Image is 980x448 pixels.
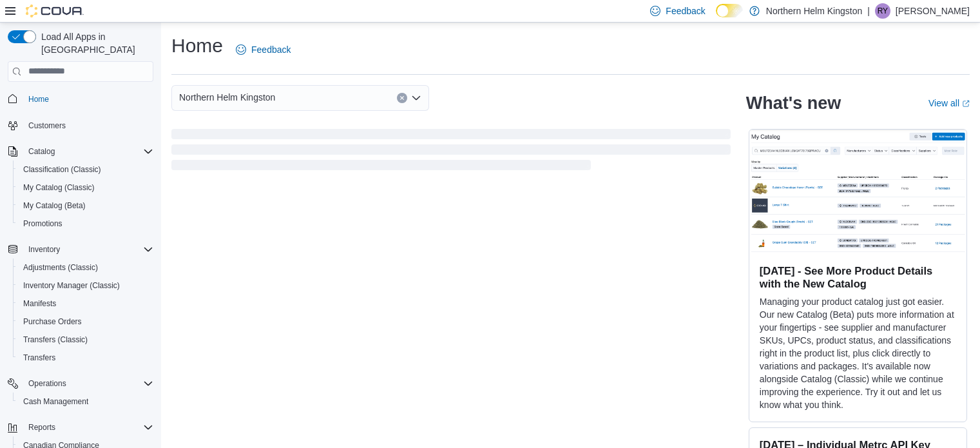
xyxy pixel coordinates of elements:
a: Adjustments (Classic) [18,260,103,275]
span: Northern Helm Kingston [179,90,275,105]
button: Operations [23,376,72,391]
span: RY [878,3,888,19]
button: My Catalog (Classic) [13,179,159,197]
span: My Catalog (Classic) [23,182,95,193]
button: Inventory [23,242,65,257]
button: My Catalog (Beta) [13,197,159,215]
span: Reports [23,420,153,435]
span: My Catalog (Classic) [18,180,153,195]
button: Transfers (Classic) [13,331,159,349]
input: Dark Mode [716,4,743,17]
a: Manifests [18,296,61,311]
span: Reports [28,422,55,433]
span: Customers [23,117,153,133]
span: Catalog [23,144,153,159]
a: My Catalog (Classic) [18,180,100,195]
p: Managing your product catalog just got easier. Our new Catalog (Beta) puts more information at yo... [760,295,956,411]
span: Inventory Manager (Classic) [23,280,120,291]
button: Reports [23,420,61,435]
h2: What's new [746,93,841,113]
button: Manifests [13,295,159,313]
a: Home [23,92,54,107]
button: Transfers [13,349,159,367]
svg: External link [962,100,970,108]
span: Feedback [666,5,705,17]
button: Cash Management [13,393,159,411]
span: Transfers (Classic) [23,335,88,345]
a: Promotions [18,216,68,231]
h3: [DATE] - See More Product Details with the New Catalog [760,264,956,290]
span: Cash Management [18,394,153,409]
span: Adjustments (Classic) [18,260,153,275]
a: Classification (Classic) [18,162,106,177]
a: Customers [23,118,71,133]
span: Manifests [23,298,56,309]
span: Operations [28,378,66,389]
span: Promotions [18,216,153,231]
a: Feedback [231,37,296,63]
span: My Catalog (Beta) [18,198,153,213]
span: Loading [171,131,731,173]
span: My Catalog (Beta) [23,200,86,211]
span: Purchase Orders [18,314,153,329]
button: Inventory Manager (Classic) [13,277,159,295]
a: Transfers [18,350,61,365]
span: Manifests [18,296,153,311]
h1: Home [171,33,223,59]
span: Catalog [28,146,55,157]
p: [PERSON_NAME] [896,3,970,19]
button: Open list of options [411,93,421,103]
span: Adjustments (Classic) [23,262,98,273]
button: Inventory [3,240,159,258]
span: Customers [28,121,66,131]
button: Clear input [397,93,407,103]
span: Home [23,91,153,107]
button: Operations [3,375,159,393]
span: Home [28,94,49,104]
span: Inventory [28,244,60,255]
span: Inventory [23,242,153,257]
a: Purchase Orders [18,314,87,329]
div: Rylee Yenson [875,3,890,19]
p: | [867,3,870,19]
span: Feedback [251,43,291,56]
span: Transfers (Classic) [18,332,153,347]
button: Catalog [3,142,159,161]
span: Classification (Classic) [23,164,101,175]
button: Reports [3,418,159,436]
button: Promotions [13,215,159,233]
span: Purchase Orders [23,317,82,327]
span: Inventory Manager (Classic) [18,278,153,293]
a: View allExternal link [928,98,970,108]
button: Purchase Orders [13,313,159,331]
a: My Catalog (Beta) [18,198,91,213]
span: Transfers [23,353,55,363]
button: Home [3,90,159,108]
span: Promotions [23,219,62,229]
a: Cash Management [18,394,93,409]
button: Classification (Classic) [13,161,159,179]
span: Dark Mode [716,17,716,18]
button: Customers [3,116,159,135]
p: Northern Helm Kingston [766,3,862,19]
span: Cash Management [23,396,88,407]
span: Load All Apps in [GEOGRAPHIC_DATA] [36,30,153,56]
img: Cova [26,5,84,17]
button: Adjustments (Classic) [13,258,159,277]
span: Classification (Classic) [18,162,153,177]
a: Inventory Manager (Classic) [18,278,125,293]
a: Transfers (Classic) [18,332,93,347]
span: Operations [23,376,153,391]
span: Transfers [18,350,153,365]
button: Catalog [23,144,60,159]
